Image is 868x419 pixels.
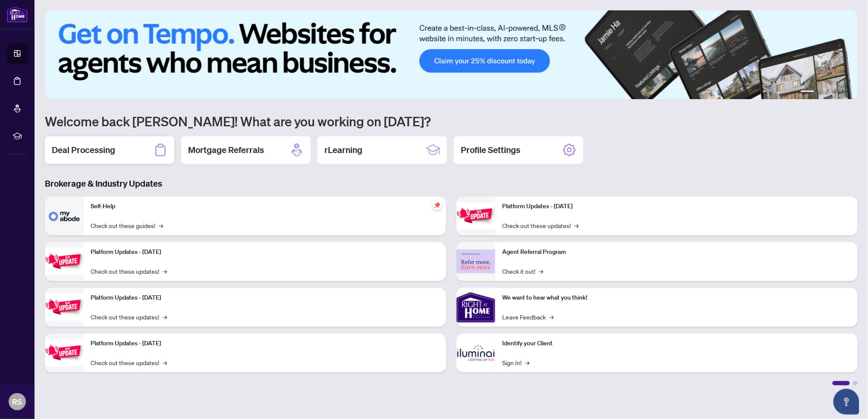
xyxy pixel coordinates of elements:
[833,389,859,415] button: Open asap
[502,339,851,348] p: Identify your Client
[91,339,439,348] p: Platform Updates - [DATE]
[45,178,858,190] h3: Brokerage & Industry Updates
[456,288,495,327] img: We want to hear what you think!
[163,358,167,367] span: →
[45,294,84,321] img: Platform Updates - July 21, 2025
[159,221,163,230] span: →
[502,358,529,367] a: Sign In!→
[539,266,543,276] span: →
[502,221,579,230] a: Check out these updates!→
[502,312,554,322] a: Leave Feedback→
[52,144,115,156] h2: Deal Processing
[818,91,821,94] button: 2
[432,200,443,210] span: pushpin
[456,250,495,273] img: Agent Referral Program
[45,197,84,235] img: Self-Help
[45,113,858,129] h1: Welcome back [PERSON_NAME]! What are you working on [DATE]?
[163,266,167,276] span: →
[45,10,858,99] img: Slide 0
[7,6,28,22] img: logo
[91,221,163,230] a: Check out these guides!→
[502,247,851,257] p: Agent Referral Program
[502,202,851,211] p: Platform Updates - [DATE]
[91,312,167,322] a: Check out these updates!→
[839,91,842,94] button: 5
[549,312,554,322] span: →
[163,312,167,322] span: →
[324,144,362,156] h2: rLearning
[502,293,851,303] p: We want to hear what you think!
[846,91,849,94] button: 6
[91,247,439,257] p: Platform Updates - [DATE]
[825,91,828,94] button: 3
[91,293,439,303] p: Platform Updates - [DATE]
[832,91,835,94] button: 4
[502,266,543,276] a: Check it out!→
[45,339,84,366] img: Platform Updates - July 8, 2025
[45,248,84,275] img: Platform Updates - September 16, 2025
[525,358,529,367] span: →
[91,202,439,211] p: Self-Help
[461,144,520,156] h2: Profile Settings
[801,91,815,94] button: 1
[188,144,264,156] h2: Mortgage Referrals
[13,396,22,408] span: RS
[91,358,167,367] a: Check out these updates!→
[574,221,579,230] span: →
[456,334,495,372] img: Identify your Client
[456,202,495,229] img: Platform Updates - June 23, 2025
[91,266,167,276] a: Check out these updates!→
